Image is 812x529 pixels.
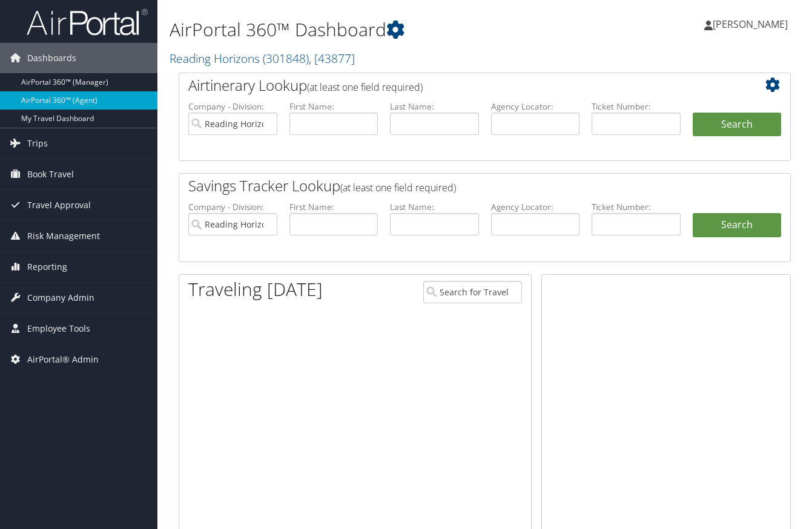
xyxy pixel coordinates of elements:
label: First Name: [289,100,378,113]
span: Trips [27,128,48,159]
input: Search for Traveler [423,281,523,303]
label: Ticket Number: [592,100,681,113]
span: Dashboards [27,43,76,73]
a: Search [693,213,782,237]
span: , [ 43877 ] [309,50,355,67]
img: airportal-logo.png [27,8,148,36]
label: Last Name: [390,100,479,113]
span: Company Admin [27,283,94,313]
a: [PERSON_NAME] [704,6,800,42]
span: [PERSON_NAME] [713,18,788,31]
span: Reporting [27,252,67,282]
label: Agency Locator: [491,100,580,113]
span: ( 301848 ) [263,50,309,67]
label: First Name: [289,201,378,213]
h1: Traveling [DATE] [188,277,323,302]
span: Employee Tools [27,314,90,344]
label: Company - Division: [188,100,277,113]
label: Company - Division: [188,201,277,213]
label: Agency Locator: [491,201,580,213]
button: Search [693,113,782,137]
span: Travel Approval [27,190,91,220]
span: Book Travel [27,159,74,189]
span: (at least one field required) [307,80,423,94]
span: Risk Management [27,221,100,251]
label: Ticket Number: [592,201,681,213]
span: (at least one field required) [340,181,456,194]
input: search accounts [188,213,277,235]
h2: Airtinerary Lookup [188,75,730,96]
label: Last Name: [390,201,479,213]
span: AirPortal® Admin [27,344,99,375]
h2: Savings Tracker Lookup [188,176,730,196]
a: Reading Horizons [170,50,355,67]
h1: AirPortal 360™ Dashboard [170,17,590,42]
